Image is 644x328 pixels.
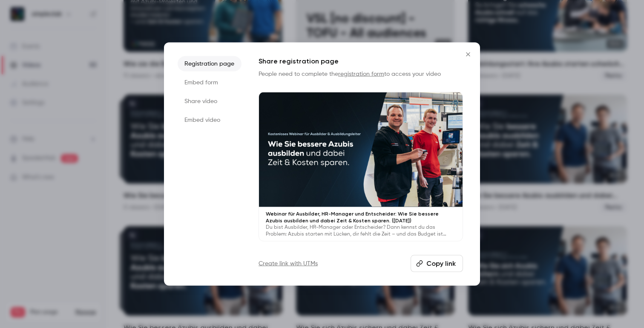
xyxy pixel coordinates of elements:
a: Webinar für Ausbilder, HR-Manager und Entscheider: Wie Sie bessere Azubis ausbilden und dabei Zei... [259,92,463,242]
p: People need to complete the to access your video [259,70,463,78]
li: Registration page [178,56,241,72]
li: Embed form [178,75,241,90]
li: Share video [178,94,241,109]
p: Webinar für Ausbilder, HR-Manager und Entscheider: Wie Sie bessere Azubis ausbilden und dabei Zei... [266,210,456,224]
p: Du bist Ausbilder, HR-Manager oder Entscheider? Dann kennst du das Problem: Azubis starten mit Lü... [266,224,456,237]
button: Copy link [411,255,463,272]
li: Embed video [178,112,241,128]
a: registration form [338,71,384,77]
h1: Share registration page [259,56,463,66]
a: Create link with UTMs [259,259,318,268]
button: Close [460,46,477,63]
